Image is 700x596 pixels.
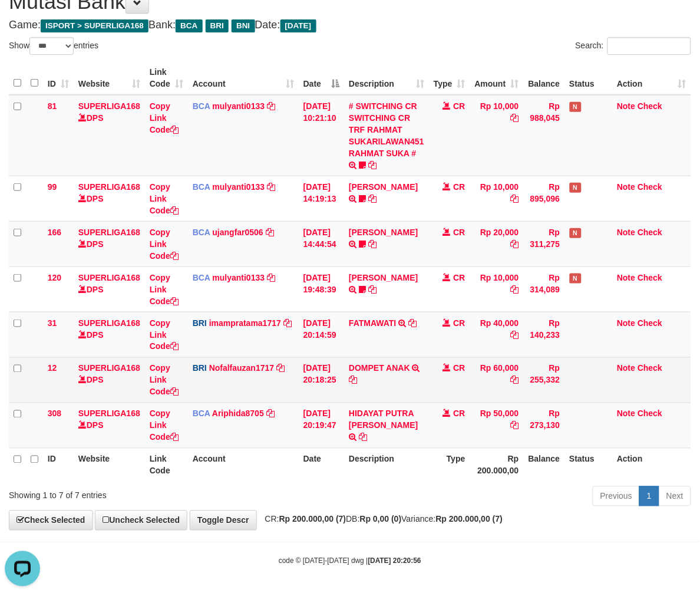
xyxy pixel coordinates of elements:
td: [DATE] 19:48:39 [299,266,344,312]
a: Copy Link Code [150,409,179,442]
strong: [DATE] 20:20:56 [368,557,421,565]
a: Copy mulyanti0133 to clipboard [267,101,275,111]
span: CR [454,409,465,419]
td: DPS [74,221,145,266]
a: Check [638,273,662,282]
a: Copy FATMAWATI to clipboard [408,318,417,328]
td: Rp 273,130 [524,403,565,448]
a: Copy Ariphida8705 to clipboard [266,409,275,419]
a: Nofalfauzan1717 [209,364,274,373]
div: Showing 1 to 7 of 7 entries [9,485,283,502]
a: Uncheck Selected [95,511,187,531]
a: Check [638,409,662,419]
th: Type: activate to sort column ascending [429,61,470,95]
th: Website [74,448,145,482]
a: DOMPET ANAK [349,364,410,373]
span: 166 [48,228,61,237]
a: Check [638,182,662,192]
a: Copy DOMPET ANAK to clipboard [349,376,357,385]
th: ID [43,448,74,482]
td: DPS [74,403,145,448]
a: Copy Link Code [150,228,179,261]
td: Rp 60,000 [470,357,524,403]
td: DPS [74,312,145,357]
a: Ariphida8705 [212,409,264,419]
td: DPS [74,266,145,312]
a: SUPERLIGA168 [78,228,140,237]
a: SUPERLIGA168 [78,101,140,111]
span: CR [454,318,465,328]
th: ID: activate to sort column ascending [43,61,74,95]
span: BCA [193,182,210,192]
a: Copy Rp 40,000 to clipboard [511,330,519,340]
td: Rp 10,000 [470,266,524,312]
td: [DATE] 20:18:25 [299,357,344,403]
span: BRI [193,318,207,328]
th: Website: activate to sort column ascending [74,61,145,95]
a: [PERSON_NAME] [349,273,418,282]
td: Rp 10,000 [470,176,524,221]
label: Show entries [9,37,98,55]
a: SUPERLIGA168 [78,182,140,192]
a: Check [638,318,662,328]
a: Copy ujangfar0506 to clipboard [266,228,274,237]
span: 12 [48,364,57,373]
span: BRI [206,19,229,32]
td: Rp 10,000 [470,95,524,176]
strong: Rp 200.000,00 (7) [436,515,503,524]
a: Copy Rp 10,000 to clipboard [511,194,519,203]
span: 120 [48,273,61,282]
th: Description: activate to sort column ascending [344,61,429,95]
span: BCA [176,19,202,32]
a: Check [638,364,662,373]
a: mulyanti0133 [213,101,265,111]
span: CR: DB: Variance: [259,515,503,524]
a: FATMAWATI [349,318,396,328]
span: 81 [48,101,57,111]
td: DPS [74,176,145,221]
span: BNI [232,19,255,32]
th: Link Code: activate to sort column ascending [145,61,188,95]
span: 31 [48,318,57,328]
td: Rp 50,000 [470,403,524,448]
a: mulyanti0133 [213,182,265,192]
a: Copy Rp 10,000 to clipboard [511,113,519,123]
span: BCA [193,273,210,282]
a: Next [659,486,691,506]
th: Date: activate to sort column descending [299,61,344,95]
span: 99 [48,182,57,192]
a: imampratama1717 [209,318,281,328]
a: SUPERLIGA168 [78,318,140,328]
span: BCA [193,228,210,237]
a: Copy mulyanti0133 to clipboard [267,273,275,282]
a: Note [617,273,635,282]
a: # SWITCHING CR SWITCHING CR TRF RAHMAT SUKARILAWAN451 RAHMAT SUKA # [349,101,424,158]
a: Copy Nofalfauzan1717 to clipboard [276,364,285,373]
a: Copy NOVEN ELING PRAYOG to clipboard [368,239,377,249]
a: Copy MUHAMMAD REZA to clipboard [368,194,377,203]
a: ujangfar0506 [213,228,263,237]
strong: Rp 0,00 (0) [360,515,402,524]
th: Link Code [145,448,188,482]
span: Has Note [570,183,582,193]
td: Rp 314,089 [524,266,565,312]
a: Copy Link Code [150,182,179,215]
th: Action [612,448,691,482]
th: Description [344,448,429,482]
a: Previous [593,486,640,506]
a: Note [617,409,635,419]
span: Has Note [570,102,582,112]
td: [DATE] 14:19:13 [299,176,344,221]
a: Copy Rp 10,000 to clipboard [511,285,519,294]
th: Status [565,61,613,95]
a: 1 [639,486,659,506]
th: Rp 200.000,00 [470,448,524,482]
span: Has Note [570,228,582,238]
a: Copy Rp 20,000 to clipboard [511,239,519,249]
a: [PERSON_NAME] [349,228,418,237]
span: [DATE] [280,19,316,32]
span: BCA [193,409,210,419]
th: Balance [524,61,565,95]
td: Rp 895,096 [524,176,565,221]
td: [DATE] 10:21:10 [299,95,344,176]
